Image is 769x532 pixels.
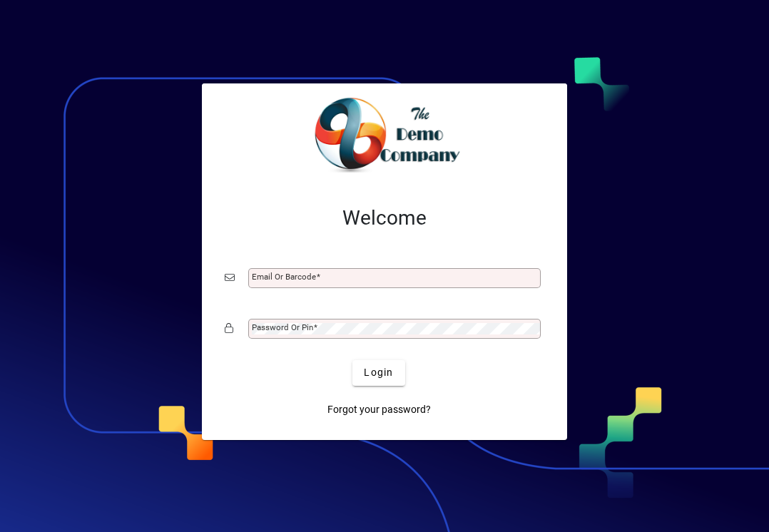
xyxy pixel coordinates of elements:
[352,360,404,386] button: Login
[252,272,316,282] mat-label: Email or Barcode
[252,322,313,332] mat-label: Password or Pin
[322,397,437,423] a: Forgot your password?
[327,402,431,417] span: Forgot your password?
[225,206,544,230] h2: Welcome
[364,365,393,380] span: Login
